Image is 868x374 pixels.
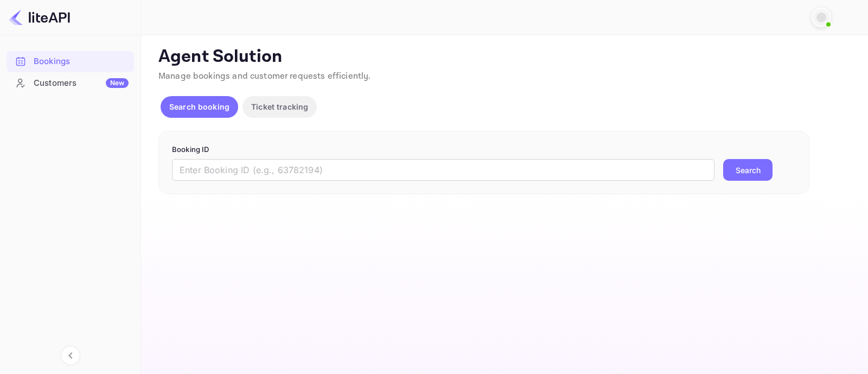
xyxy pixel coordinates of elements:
[158,71,371,82] span: Manage bookings and customer requests efficiently.
[158,46,848,68] p: Agent Solution
[106,78,129,88] div: New
[172,144,796,155] p: Booking ID
[7,51,134,71] a: Bookings
[7,73,134,93] a: CustomersNew
[7,51,134,72] div: Bookings
[34,55,129,68] div: Bookings
[61,346,80,365] button: Collapse navigation
[723,159,773,181] button: Search
[169,101,229,112] p: Search booking
[34,77,129,90] div: Customers
[7,73,134,94] div: CustomersNew
[9,9,70,26] img: LiteAPI logo
[251,101,308,112] p: Ticket tracking
[172,159,714,181] input: Enter Booking ID (e.g., 63782194)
